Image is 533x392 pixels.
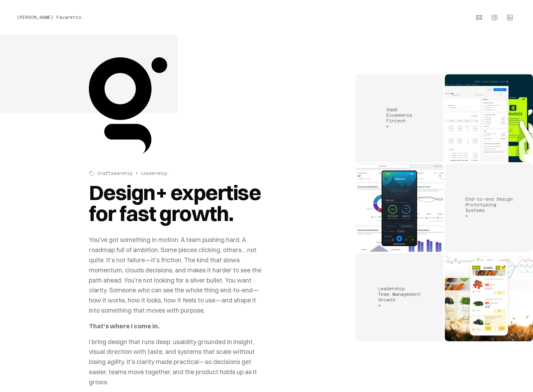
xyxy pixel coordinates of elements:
[488,11,501,24] a: Follow Gianni Favaretto on Instagram (opens in new tab)
[504,11,516,24] a: Connect with Gianni Favaretto on LinkedIn (opens in new tab)
[386,107,412,129] span: SaaS Ecommerce Fintech +
[17,15,82,20] a: Gianni J. Favaretto - Go to top of page
[445,74,533,162] img: Chargebee subscription management platform interface showcasing clean design and user-friendly da...
[89,235,267,315] p: You've got something in motion. A team pushing hard. A roadmap full of ambition. Some pieces clic...
[97,171,170,176] span: Craftsmanship + Leadership.
[473,11,516,24] div: Social media and contact links
[465,197,513,219] span: End-to-end Design Prototyping Systems +
[89,182,267,224] h1: Design+ expertise for fast growth.
[378,286,421,308] span: Leadership Team Management Growth +
[89,337,267,387] p: I bring design that runs deep: usability grounded in insight, visual direction with taste, and sy...
[17,15,82,20] span: [PERSON_NAME] Favaretto
[89,322,160,330] strong: That's where I come in.
[473,11,485,24] a: Send email to Gianni Favaretto
[355,74,533,341] figure: Portfolio work samples
[445,253,533,341] img: Ocado Smart Platform e-commerce solution with advanced product discovery and seamless checkout ex...
[355,164,443,252] img: JustScore performance management tool featuring AI-powered insights and intuitive scoring interface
